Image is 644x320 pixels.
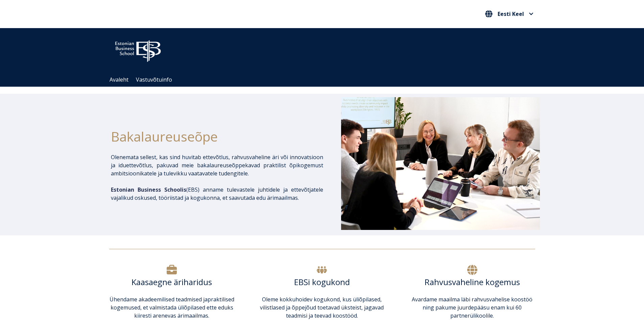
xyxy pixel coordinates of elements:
[409,295,535,320] p: Avardame maailma läbi rahvusvahelise koostöö ning pakume juurdepääsu enam kui 60 partnerülikoolile.
[498,11,524,17] span: Eesti Keel
[483,8,535,20] nav: Vali oma keel
[111,153,323,177] p: Olenemata sellest, kas sind huvitab ettevõtlus, rahvusvaheline äri või innovatsioon ja iduettevõt...
[111,186,323,202] p: EBS) anname tulevastele juhtidele ja ettevõtjatele vajalikud oskused, tööriistad ja kogukonna, et...
[341,97,540,230] img: Bakalaureusetudengid
[111,186,186,193] span: Estonian Business Schoolis
[409,277,535,287] h6: Rahvusvaheline kogemus
[136,76,172,83] a: Vastuvõtuinfo
[109,35,167,64] img: ebs_logo2016_white
[106,73,545,87] div: Navigation Menu
[110,76,128,83] a: Avaleht
[111,186,188,193] span: (
[109,277,235,287] h6: Kaasaegne äriharidus
[259,277,385,287] h6: EBSi kogukond
[111,296,234,319] span: praktilised kogemused, et valmistada üliõpilased ette eduks kiiresti arenevas ärimaailmas.
[111,126,323,146] h1: Bakalaureuseõpe
[483,8,535,19] button: Eesti Keel
[260,296,384,319] span: Oleme kokkuhoidev kogukond, kus üliõpilased, vilistlased ja õppejõud toetavad üksteist, jagavad t...
[110,296,208,303] span: Ühendame akadeemilised teadmised ja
